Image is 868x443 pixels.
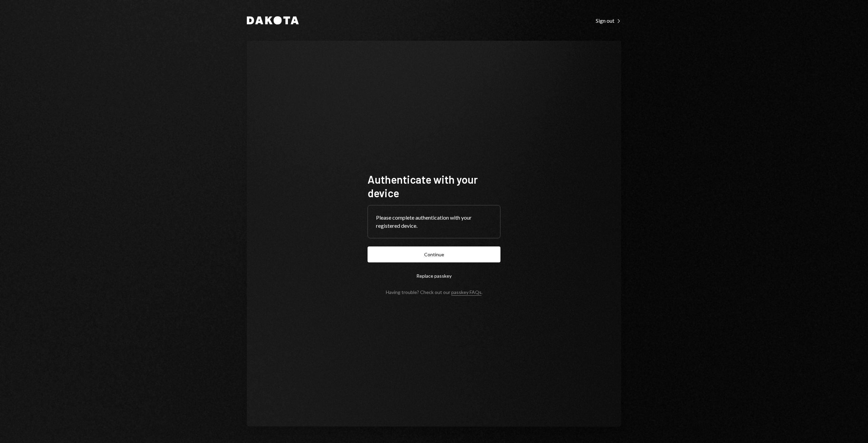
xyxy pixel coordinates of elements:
h1: Authenticate with your device [368,172,500,200]
div: Having trouble? Check out our . [386,289,482,295]
button: Replace passkey [368,268,500,284]
div: Please complete authentication with your registered device. [376,214,492,230]
a: Sign out [596,17,621,24]
a: passkey FAQs [451,289,481,296]
button: Continue [368,246,500,262]
div: Sign out [596,17,621,24]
